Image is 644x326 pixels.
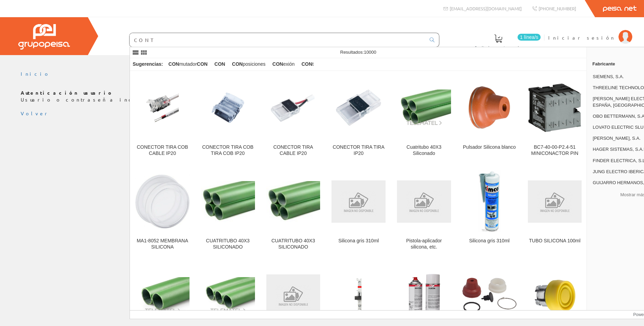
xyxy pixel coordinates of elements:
[135,277,190,314] img: BITUBO 40X3 SILICONADO
[397,180,451,222] img: Pistola-aplicador silicona, etc.
[214,61,225,67] strong: CON
[331,180,386,222] img: Silicona gris 310ml
[135,81,190,135] img: CONECTOR TIRA COB CABLE IP20
[273,61,283,67] strong: CON
[195,165,260,258] a: CUATRITUBO 40X3 SILICONADO CUATRITUBO 40X3 SILICONADO
[21,71,50,77] a: Inicio
[331,269,386,323] img: Con.auxiliar + adaptador SCC-IH6R
[261,165,326,258] a: CUATRITUBO 40X3 SILICONADO CUATRITUBO 40X3 SILICONADO
[331,81,386,135] img: CONECTOR TIRA TIRA IP20
[478,170,501,232] img: Silicona gris 310ml
[201,81,255,135] img: CONECTOR TIRA COB TIRA COB IP20
[135,238,190,250] div: MA1-8052 MEMBRANA SILICONA
[130,33,426,47] input: Buscar ...
[475,44,522,51] span: Pedido actual
[130,165,195,258] a: MA1-8052 MEMBRANA SILICONA MA1-8052 MEMBRANA SILICONA
[201,181,255,222] img: CUATRITUBO 40X3 SILICONADO
[130,71,195,165] a: CONECTOR TIRA COB CABLE IP20 CONECTOR TIRA COB CABLE IP20
[195,71,260,165] a: CONECTOR TIRA COB TIRA COB IP20 CONECTOR TIRA COB TIRA COB IP20
[468,29,542,54] a: 1 línea/s Pedido actual
[168,61,179,67] strong: CON
[301,61,312,67] strong: CON
[197,61,207,67] strong: CON
[548,29,632,35] a: Iniciar sesión
[201,277,255,314] img: TRITUBO 40X3 SILICONADO
[135,175,190,229] img: MA1-8052 MEMBRANA SILICONA
[457,71,522,165] a: Pulsador Silicona blanco Pulsador Silicona blanco
[548,34,615,41] span: Iniciar sesión
[266,238,320,250] div: CUATRITUBO 40X3 SILICONADO
[326,71,391,165] a: CONECTOR TIRA TIRA IP20 CONECTOR TIRA TIRA IP20
[528,269,582,323] img: Capuchón silicona amarillo
[397,90,451,126] img: Cuatritubo 40X3 Siliconado
[331,238,386,244] div: Silicona gris 310ml
[528,81,582,135] img: BC7-40-00-P2.4-51 MINICONACTOR PIN
[391,165,457,258] a: Pistola-aplicador silicona, etc. Pistola-aplicador silicona, etc.
[397,269,451,323] img: Spray silicona 0,4l
[364,50,376,55] span: 10000
[539,6,576,11] span: [PHONE_NUMBER]
[397,238,451,250] div: Pistola-aplicador silicona, etc.
[450,6,522,11] span: [EMAIL_ADDRESS][DOMAIN_NAME]
[266,144,320,157] div: CONECTOR TIRA CABLE IP20
[266,81,320,135] img: CONECTOR TIRA CABLE IP20
[518,34,541,41] span: 1 línea/s
[397,144,451,157] div: Cuatritubo 40X3 Siliconado
[201,238,255,250] div: CUATRITUBO 40X3 SILICONADO
[462,238,517,244] div: Silicona gris 310ml
[201,144,255,157] div: CONECTOR TIRA COB TIRA COB IP20
[462,144,517,150] div: Pulsador Silicona blanco
[18,24,70,50] img: Grupo Peisa
[270,58,298,71] div: exión
[21,110,50,116] a: Volver
[130,60,164,69] div: Sugerencias:
[229,58,268,71] div: posiciones
[522,71,587,165] a: BC7-40-00-P2.4-51 MINICONACTOR PIN BC7-40-00-P2.4-51 MINICONACTOR PIN
[166,58,211,71] div: mutador
[340,50,376,55] span: Resultados:
[232,61,243,67] strong: CON
[266,181,320,222] img: CUATRITUBO 40X3 SILICONADO
[462,81,517,135] img: Pulsador Silicona blanco
[266,274,320,316] img: Con.aux-señ./aux. S3C-H-S/H6R S200/F200
[462,269,517,323] img: Pulsador silicona negro
[522,165,587,258] a: TUBO SILICONA 100ml TUBO SILICONA 100ml
[135,144,190,157] div: CONECTOR TIRA COB CABLE IP20
[331,144,386,157] div: CONECTOR TIRA TIRA IP20
[299,58,316,71] div: t
[391,71,457,165] a: Cuatritubo 40X3 Siliconado Cuatritubo 40X3 Siliconado
[21,117,623,123] div: © Grupo Peisa
[326,165,391,258] a: Silicona gris 310ml Silicona gris 310ml
[528,144,582,157] div: BC7-40-00-P2.4-51 MINICONACTOR PIN
[528,180,582,222] img: TUBO SILICONA 100ml
[528,238,582,244] div: TUBO SILICONA 100ml
[457,165,522,258] a: Silicona gris 310ml Silicona gris 310ml
[21,90,113,96] b: Autenticación usuario
[261,71,326,165] a: CONECTOR TIRA CABLE IP20 CONECTOR TIRA CABLE IP20
[21,90,623,103] p: Usuario o contraseña incorrecta.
